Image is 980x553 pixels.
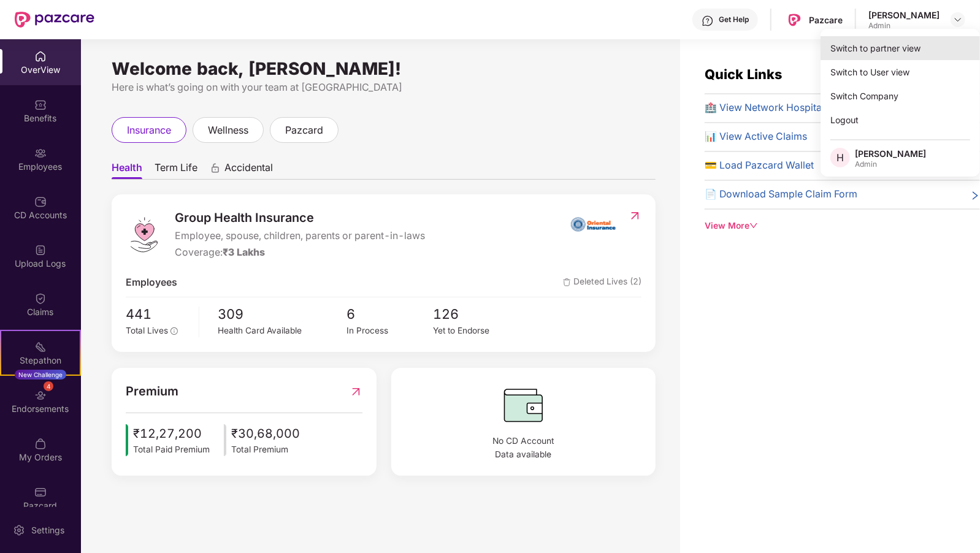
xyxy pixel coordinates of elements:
[821,36,980,60] div: Switch to partner view
[127,123,171,138] span: insurance
[433,324,519,338] div: Yet to Endorse
[563,278,571,286] img: deleteIcon
[218,324,346,338] div: Health Card Available
[218,303,346,324] span: 309
[15,12,94,28] img: New Pazcare Logo
[34,292,47,305] img: svg+xml;base64,PHN2ZyBpZD0iQ2xhaW0iIHhtbG5zPSJodHRwOi8vd3d3LnczLm9yZy8yMDAwL3N2ZyIgd2lkdGg9IjIwIi...
[821,108,980,132] div: Logout
[868,9,940,21] div: [PERSON_NAME]
[112,161,142,179] span: Health
[34,341,47,353] img: svg+xml;base64,PHN2ZyB4bWxucz0iaHR0cDovL3d3dy53My5vcmcvMjAwMC9zdmciIHdpZHRoPSIyMSIgaGVpZ2h0PSIyMC...
[208,123,248,138] span: wellness
[405,435,641,462] span: No CD Account Data available
[133,443,210,457] span: Total Paid Premium
[563,275,641,291] span: Deleted Lives (2)
[34,486,47,498] img: svg+xml;base64,PHN2ZyBpZD0iUGF6Y2FyZCIgeG1sbnM9Imh0dHA6Ly93d3cudzMub3JnLzIwMDAvc3ZnIiB3aWR0aD0iMj...
[13,524,25,536] img: svg+xml;base64,PHN2ZyBpZD0iU2V0dGluZy0yMHgyMCIgeG1sbnM9Imh0dHA6Ly93d3cudzMub3JnLzIwMDAvc3ZnIiB3aW...
[175,208,425,227] span: Group Health Insurance
[570,208,616,239] img: insurerIcon
[705,219,980,233] div: View More
[34,99,47,111] img: svg+xml;base64,PHN2ZyBpZD0iQmVuZWZpdHMiIHhtbG5zPSJodHRwOi8vd3d3LnczLm9yZy8yMDAwL3N2ZyIgd2lkdGg9Ij...
[868,21,940,31] div: Admin
[821,84,980,108] div: Switch Company
[155,161,197,179] span: Term Life
[405,382,641,429] img: CDBalanceIcon
[112,80,656,95] div: Here is what’s going on with your team at [GEOGRAPHIC_DATA]
[126,303,190,324] span: 441
[749,221,758,230] span: down
[719,15,749,25] div: Get Help
[133,424,210,443] span: ₹12,27,200
[34,438,47,450] img: svg+xml;base64,PHN2ZyBpZD0iTXlfT3JkZXJzIiBkYXRhLW5hbWU9Ik15IE9yZGVycyIgeG1sbnM9Imh0dHA6Ly93d3cudz...
[347,324,433,338] div: In Process
[855,159,926,169] div: Admin
[224,161,273,179] span: Accidental
[629,210,641,222] img: RedirectIcon
[175,245,425,261] div: Coverage:
[347,303,433,324] span: 6
[1,354,80,367] div: Stepathon
[855,148,926,159] div: [PERSON_NAME]
[953,15,963,25] img: svg+xml;base64,PHN2ZyBpZD0iRHJvcGRvd24tMzJ4MzIiIHhtbG5zPSJodHRwOi8vd3d3LnczLm9yZy8yMDAwL3N2ZyIgd2...
[809,14,843,26] div: Pazcare
[285,123,323,138] span: pazcard
[350,382,362,401] img: RedirectIcon
[705,101,829,116] span: 🏥 View Network Hospitals
[224,424,226,457] img: icon
[836,150,844,165] span: H
[231,443,300,457] span: Total Premium
[126,275,177,291] span: Employees
[126,326,168,335] span: Total Lives
[705,187,857,202] span: 📄 Download Sample Claim Form
[34,147,47,159] img: svg+xml;base64,PHN2ZyBpZD0iRW1wbG95ZWVzIiB4bWxucz0iaHR0cDovL3d3dy53My5vcmcvMjAwMC9zdmciIHdpZHRoPS...
[210,162,221,174] div: animation
[970,189,980,202] span: right
[223,246,265,258] span: ₹3 Lakhs
[702,15,714,27] img: svg+xml;base64,PHN2ZyBpZD0iSGVscC0zMngzMiIgeG1sbnM9Imh0dHA6Ly93d3cudzMub3JnLzIwMDAvc3ZnIiB3aWR0aD...
[112,64,656,74] div: Welcome back, [PERSON_NAME]!
[34,389,47,402] img: svg+xml;base64,PHN2ZyBpZD0iRW5kb3JzZW1lbnRzIiB4bWxucz0iaHR0cDovL3d3dy53My5vcmcvMjAwMC9zdmciIHdpZH...
[34,244,47,256] img: svg+xml;base64,PHN2ZyBpZD0iVXBsb2FkX0xvZ3MiIGRhdGEtbmFtZT0iVXBsb2FkIExvZ3MiIHhtbG5zPSJodHRwOi8vd3...
[821,60,980,84] div: Switch to User view
[15,370,66,379] div: New Challenge
[786,11,803,29] img: Pazcare_Logo.png
[28,524,68,536] div: Settings
[34,196,47,208] img: svg+xml;base64,PHN2ZyBpZD0iQ0RfQWNjb3VudHMiIGRhdGEtbmFtZT0iQ0QgQWNjb3VudHMiIHhtbG5zPSJodHRwOi8vd3...
[126,216,163,253] img: logo
[170,327,178,335] span: info-circle
[705,66,782,82] span: Quick Links
[705,129,807,145] span: 📊 View Active Claims
[44,381,53,391] div: 4
[433,303,519,324] span: 126
[705,158,814,174] span: 💳 Load Pazcard Wallet
[231,424,300,443] span: ₹30,68,000
[34,50,47,63] img: svg+xml;base64,PHN2ZyBpZD0iSG9tZSIgeG1sbnM9Imh0dHA6Ly93d3cudzMub3JnLzIwMDAvc3ZnIiB3aWR0aD0iMjAiIG...
[175,229,425,244] span: Employee, spouse, children, parents or parent-in-laws
[126,424,128,457] img: icon
[126,382,178,401] span: Premium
